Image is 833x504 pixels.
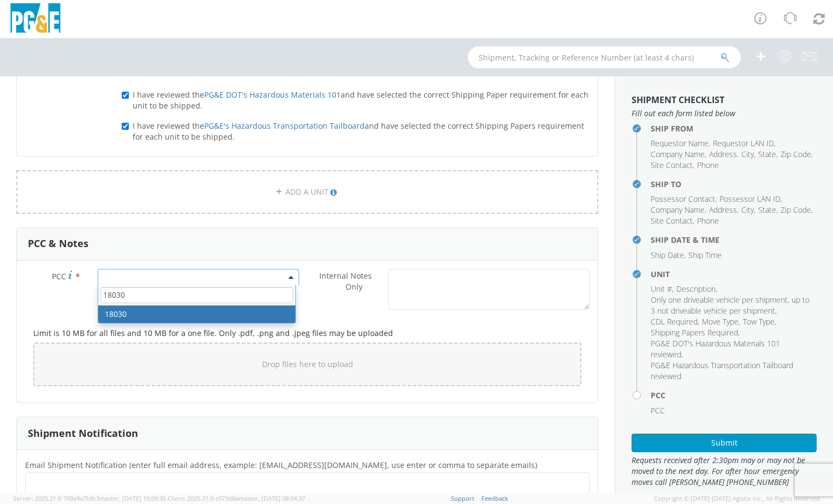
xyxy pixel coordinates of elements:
[122,123,129,130] input: I have reviewed thePG&E's Hazardous Transportation Tailboardand have selected the correct Shippin...
[651,215,694,226] li: ,
[28,238,88,249] h3: PCC & Notes
[651,124,817,133] h4: Ship From
[654,494,820,503] span: Copyright © [DATE]-[DATE] Agistix Inc., All Rights Reserved
[262,359,353,369] span: Drop files here to upload
[719,194,782,205] li: ,
[168,494,305,502] span: Client: 2025.21.0-c073d8a
[651,284,674,295] li: ,
[651,360,793,381] span: PG&E Hazardous Transportation Tailboard reviewed
[651,236,817,244] h4: Ship Date & Time
[651,250,686,261] li: ,
[709,205,737,215] span: Address
[632,434,817,452] button: Submit
[651,180,817,188] h4: Ship To
[697,215,719,226] span: Phone
[651,338,780,359] span: PG&E DOT's Hazardous Materials 101 reviewed
[468,46,741,68] input: Shipment, Tracking or Reference Number (at least 4 chars)
[651,284,672,294] span: Unit #
[709,205,739,215] li: ,
[651,405,665,416] span: PCC
[651,338,814,360] li: ,
[651,138,710,149] li: ,
[741,205,754,215] span: City
[758,149,776,159] span: State
[16,170,598,214] a: ADD A UNIT
[632,455,817,488] span: Requests received after 2:30pm may or may not be moved to the next day. For after hour emergency ...
[651,295,810,316] span: Only one driveable vehicle per shipment, up to 3 not driveable vehicle per shipment
[651,250,684,260] span: Ship Date
[651,160,694,171] li: ,
[781,205,813,215] li: ,
[758,149,778,160] li: ,
[481,494,508,502] a: Feedback
[702,316,739,327] span: Move Type
[33,329,581,337] h5: Limit is 10 MB for all files and 10 MB for a one file. Only .pdf, .png and .jpeg files may be upl...
[651,149,706,160] li: ,
[651,194,715,204] span: Possessor Contact
[98,305,295,323] li: 18030
[632,108,817,119] span: Fill out each form listed below
[651,138,709,148] span: Requestor Name
[676,284,716,294] span: Description
[451,494,474,502] a: Support
[713,138,776,149] li: ,
[651,160,693,170] span: Site Contact
[697,160,719,170] span: Phone
[781,149,813,160] li: ,
[688,250,722,260] span: Ship Time
[122,92,129,99] input: I have reviewed thePG&E DOT's Hazardous Materials 101and have selected the correct Shipping Paper...
[743,316,775,327] span: Tow Type
[319,271,372,292] span: Internal Notes Only
[709,149,739,160] li: ,
[133,89,588,111] span: I have reviewed the and have selected the correct Shipping Paper requirement for each unit to be ...
[651,215,693,226] span: Site Contact
[651,316,699,327] li: ,
[741,149,755,160] li: ,
[743,316,776,327] li: ,
[651,327,740,338] li: ,
[99,494,166,502] span: master, [DATE] 10:09:35
[741,149,754,159] span: City
[651,205,706,215] li: ,
[25,460,537,470] span: Email Shipment Notification (enter full email address, example: jdoe01@agistix.com, use enter or ...
[651,295,814,316] li: ,
[781,205,811,215] span: Zip Code
[709,149,737,159] span: Address
[781,149,811,159] span: Zip Code
[758,205,776,215] span: State
[651,391,817,399] h4: PCC
[676,284,717,295] li: ,
[632,94,724,106] strong: Shipment Checklist
[651,270,817,278] h4: Unit
[702,316,740,327] li: ,
[651,327,738,338] span: Shipping Papers Required
[651,316,698,327] span: CDL Required
[13,494,166,502] span: Server: 2025.21.0-769a9a7b8c3
[741,205,755,215] li: ,
[239,494,305,502] span: master, [DATE] 08:04:37
[651,205,705,215] span: Company Name
[713,138,774,148] span: Requestor LAN ID
[204,89,341,100] a: PG&E DOT's Hazardous Materials 101
[28,428,138,439] h3: Shipment Notification
[52,271,66,281] span: PCC
[133,121,584,142] span: I have reviewed the and have selected the correct Shipping Papers requirement for each unit to be...
[8,3,63,35] img: pge-logo-06675f144f4cfa6a6814.png
[651,194,717,205] li: ,
[204,121,365,131] a: PG&E's Hazardous Transportation Tailboard
[651,149,705,159] span: Company Name
[719,194,781,204] span: Possessor LAN ID
[758,205,778,215] li: ,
